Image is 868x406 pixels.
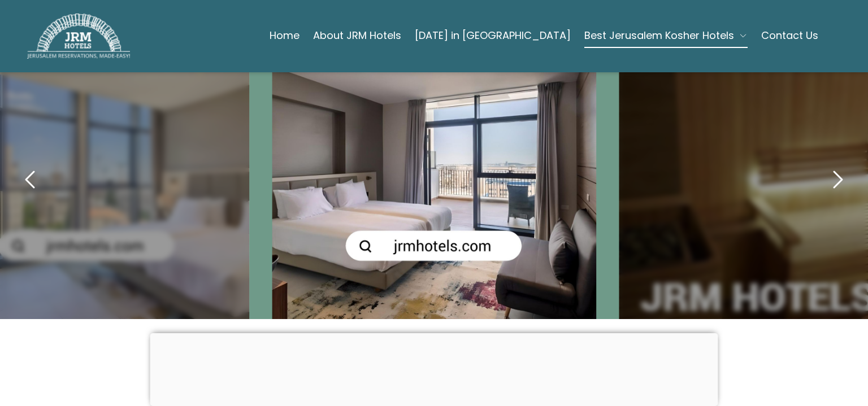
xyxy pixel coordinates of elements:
[761,24,818,47] a: Contact Us
[415,24,571,47] a: [DATE] in [GEOGRAPHIC_DATA]
[11,160,50,199] button: previous
[584,24,748,47] button: Best Jerusalem Kosher Hotels
[27,14,130,59] img: JRM Hotels
[818,160,857,199] button: next
[270,24,300,47] a: Home
[313,24,401,47] a: About JRM Hotels
[150,333,718,403] iframe: Advertisement
[584,28,734,43] span: Best Jerusalem Kosher Hotels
